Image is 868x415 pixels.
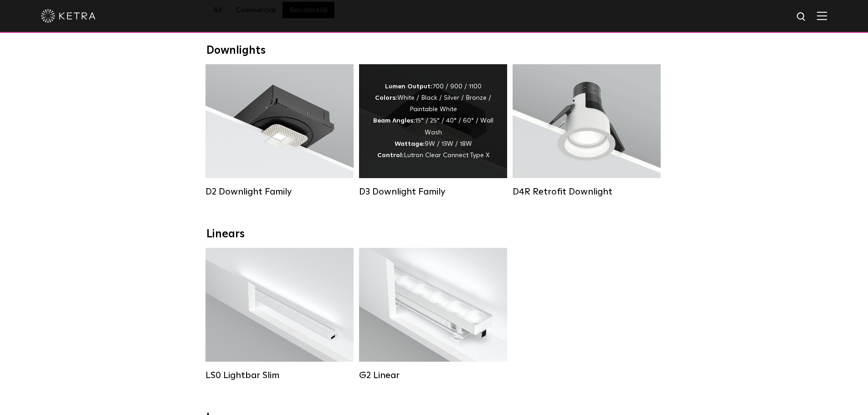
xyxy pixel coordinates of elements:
img: ketra-logo-2019-white [41,9,96,23]
a: D3 Downlight Family Lumen Output:700 / 900 / 1100Colors:White / Black / Silver / Bronze / Paintab... [359,64,507,197]
div: Downlights [206,44,662,57]
div: 700 / 900 / 1100 White / Black / Silver / Bronze / Paintable White 15° / 25° / 40° / 60° / Wall W... [373,81,493,161]
strong: Control: [377,152,404,159]
img: Hamburger%20Nav.svg [817,11,827,20]
div: D2 Downlight Family [205,186,354,197]
div: Linears [206,228,662,241]
strong: Wattage: [395,141,425,147]
a: G2 Linear Lumen Output:400 / 700 / 1000Colors:WhiteBeam Angles:Flood / [GEOGRAPHIC_DATA] / Narrow... [359,248,507,381]
strong: Lumen Output: [385,83,432,90]
div: D4R Retrofit Downlight [513,186,661,197]
div: LS0 Lightbar Slim [205,370,354,381]
a: D4R Retrofit Downlight Lumen Output:800Colors:White / BlackBeam Angles:15° / 25° / 40° / 60°Watta... [513,64,661,197]
span: Lutron Clear Connect Type X [404,152,489,159]
a: D2 Downlight Family Lumen Output:1200Colors:White / Black / Gloss Black / Silver / Bronze / Silve... [205,64,354,197]
div: D3 Downlight Family [359,186,507,197]
div: G2 Linear [359,370,507,381]
strong: Colors: [375,95,397,101]
a: LS0 Lightbar Slim Lumen Output:200 / 350Colors:White / BlackControl:X96 Controller [205,248,354,381]
img: search icon [796,11,807,23]
strong: Beam Angles: [373,118,415,124]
